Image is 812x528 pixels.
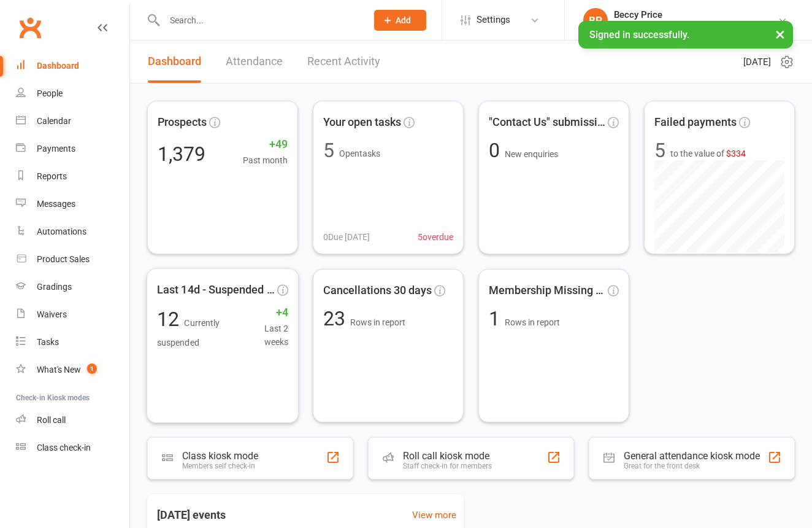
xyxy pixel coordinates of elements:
[16,328,129,356] a: Tasks
[350,317,405,327] span: Rows in report
[505,317,560,327] span: Rows in report
[16,218,129,246] a: Automations
[37,61,79,71] div: Dashboard
[37,227,86,236] div: Automations
[396,15,411,25] span: Add
[15,12,45,43] a: Clubworx
[489,307,505,330] span: 1
[37,254,90,264] div: Product Sales
[226,41,283,83] a: Attendance
[412,508,456,522] a: View more
[16,301,129,328] a: Waivers
[403,462,492,470] div: Staff check-in for members
[16,52,129,80] a: Dashboard
[16,135,129,163] a: Payments
[148,41,201,83] a: Dashboard
[243,136,288,153] span: +49
[157,309,246,349] div: 12
[489,139,505,162] span: 0
[16,163,129,190] a: Reports
[182,462,258,470] div: Members self check-in
[37,282,72,292] div: Gradings
[374,10,426,31] button: Add
[246,303,288,321] span: +4
[37,443,91,452] div: Class check-in
[16,406,129,434] a: Roll call
[323,141,334,160] div: 5
[670,147,746,160] span: to the value of
[158,114,207,131] span: Prospects
[246,321,288,349] span: Last 2 weeks
[323,307,350,330] span: 23
[37,116,71,126] div: Calendar
[589,29,689,41] span: Signed in successfully.
[158,144,205,164] div: 1,379
[147,504,236,526] h3: [DATE] events
[726,149,746,158] span: $334
[157,281,275,299] span: Last 14d - Suspended Membe...
[37,415,66,425] div: Roll call
[403,450,492,462] div: Roll call kiosk mode
[37,337,59,347] div: Tasks
[16,356,129,384] a: What's New1
[339,149,380,158] span: Open tasks
[323,230,370,244] span: 0 Due [DATE]
[37,199,75,209] div: Messages
[477,6,510,34] span: Settings
[37,309,67,319] div: Waivers
[37,171,67,181] div: Reports
[16,80,129,107] a: People
[87,363,97,374] span: 1
[489,114,605,131] span: "Contact Us" submissions
[37,144,75,153] div: Payments
[37,365,81,375] div: What's New
[16,107,129,135] a: Calendar
[624,462,760,470] div: Great for the front desk
[743,55,771,69] span: [DATE]
[323,282,432,300] span: Cancellations 30 days
[37,88,63,98] div: People
[16,273,129,301] a: Gradings
[418,230,453,244] span: 5 overdue
[243,153,288,167] span: Past month
[16,434,129,462] a: Class kiosk mode
[624,450,760,462] div: General attendance kiosk mode
[16,246,129,273] a: Product Sales
[323,114,401,131] span: Your open tasks
[614,9,778,20] div: Beccy Price
[505,149,558,159] span: New enquiries
[654,114,737,131] span: Failed payments
[182,450,258,462] div: Class kiosk mode
[489,282,605,300] span: Membership Missing (Sign u...
[307,41,380,83] a: Recent Activity
[654,141,665,160] div: 5
[157,317,220,347] span: Currently suspended
[583,8,608,33] div: BP
[769,21,791,47] button: ×
[16,190,129,218] a: Messages
[161,12,358,29] input: Search...
[614,20,778,31] div: Honour Moreton Bay Martial Arts Academy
